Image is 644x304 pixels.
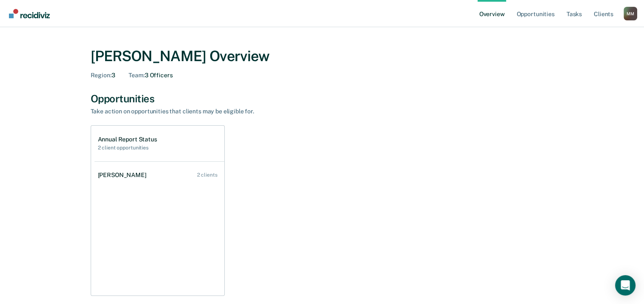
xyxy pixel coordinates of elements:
[91,48,554,65] div: [PERSON_NAME] Overview
[98,145,157,151] h2: 2 client opportunities
[624,7,637,20] button: Profile dropdown button
[91,108,389,115] div: Take action on opportunities that clients may be eligible for.
[615,275,635,296] div: Open Intercom Messenger
[624,7,637,20] div: M M
[91,93,554,105] div: Opportunities
[98,136,157,143] h1: Annual Report Status
[9,9,50,18] img: Recidiviz
[91,72,112,79] span: Region :
[91,72,115,79] div: 3
[129,72,172,79] div: 3 Officers
[197,172,218,178] div: 2 clients
[129,72,144,79] span: Team :
[94,163,224,187] a: [PERSON_NAME] 2 clients
[98,172,150,179] div: [PERSON_NAME]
